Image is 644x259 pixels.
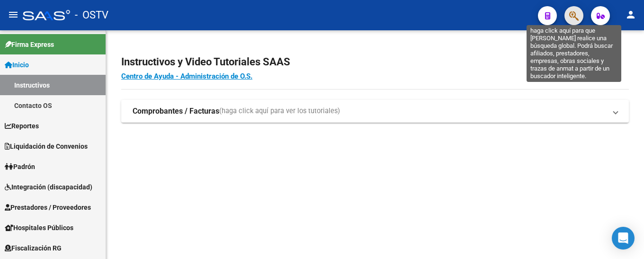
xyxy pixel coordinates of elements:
a: Centro de Ayuda - Administración de O.S. [121,72,252,80]
span: Liquidación de Convenios [5,141,88,152]
span: Inicio [5,60,29,70]
span: Hospitales Públicos [5,223,73,233]
strong: Comprobantes / Facturas [133,106,219,116]
mat-icon: menu [8,9,19,20]
span: Fiscalización RG [5,243,62,253]
h2: Instructivos y Video Tutoriales SAAS [121,53,629,71]
span: Prestadores / Proveedores [5,202,91,213]
span: Firma Express [5,39,54,50]
mat-expansion-panel-header: Comprobantes / Facturas(haga click aquí para ver los tutoriales) [121,100,629,123]
span: Padrón [5,161,35,172]
span: - OSTV [75,5,108,26]
span: Integración (discapacidad) [5,182,92,192]
span: Reportes [5,121,39,131]
div: Open Intercom Messenger [612,227,635,250]
mat-icon: person [625,9,636,20]
span: (haga click aquí para ver los tutoriales) [219,106,340,116]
